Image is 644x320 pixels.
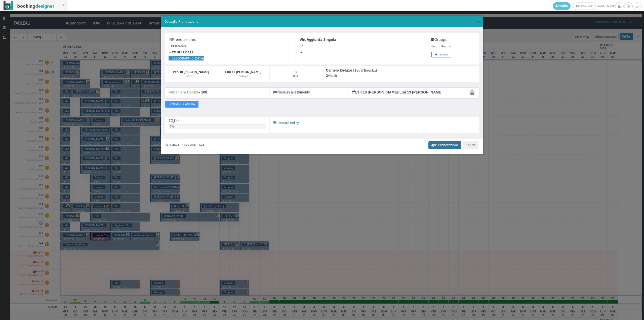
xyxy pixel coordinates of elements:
b: Vbt Aggiunta Singola [300,37,336,42]
h5: Dettaglio Prenotazione [165,19,480,24]
small: | Bed & Breakfast [353,69,377,72]
small: Nessun Gruppo [431,44,451,48]
b: 2 [326,74,328,78]
a: Apri Prenotazione [428,141,461,149]
small: Arrivo [187,74,194,78]
b: Lun 13 [PERSON_NAME] [225,70,261,74]
h6: Inserita il 14 Ago 2025 11:26 [166,143,204,146]
img: BookingDesigner.com [4,1,55,11]
small: Notti [293,74,298,78]
div: - [348,88,453,98]
b: Camera Deluxe [326,68,352,72]
div: 0% pagato [169,124,175,129]
span: 0,00 [171,118,179,123]
h5: Standard Policy [273,121,475,125]
small: Partenza [238,74,248,78]
div: Nessun allestimento [270,88,348,98]
span: giovedì, 14 agosto [553,2,615,10]
small: DPP9E93948 [169,44,189,49]
span: € [169,118,179,123]
button: Chiudi [463,141,478,149]
button: Assegna [431,52,452,57]
h4: Prenotazione: [169,37,292,42]
a: Profilo [553,2,571,10]
button: CAMBIO CAMERA [165,101,198,108]
span: In [GEOGRAPHIC_DATA] [169,56,204,60]
button: Close [476,19,480,25]
b: Ven 10 [PERSON_NAME] [352,90,398,94]
b: Lun 13 [PERSON_NAME] [399,90,442,94]
a: [PERSON_NAME] [573,3,595,10]
span: × [476,18,480,26]
h4: Gruppo [431,37,475,42]
b: - 108 [199,90,207,94]
b: Camera Deluxe [169,90,199,94]
div: Adulti [322,66,479,82]
a: Attiva il blocco spostamento [469,90,475,96]
b: Ven 10 [PERSON_NAME] [173,70,209,74]
b: CONFERMATA [169,50,194,54]
b: 3 [295,70,297,74]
